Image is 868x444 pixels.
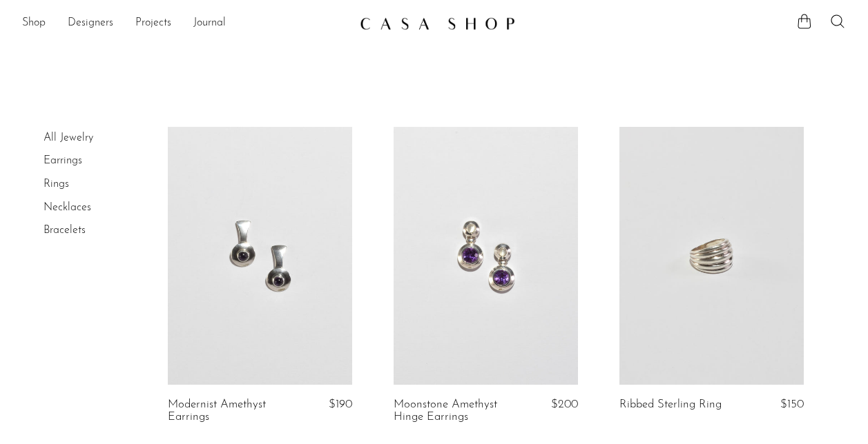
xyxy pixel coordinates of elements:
span: $150 [780,398,804,410]
a: Rings [44,179,69,190]
a: Modernist Amethyst Earrings [168,398,289,424]
a: Bracelets [44,225,86,236]
a: Earrings [44,155,82,166]
nav: Desktop navigation [22,12,349,35]
ul: NEW HEADER MENU [22,12,349,35]
a: Designers [68,14,113,32]
a: Shop [22,14,46,32]
span: $190 [329,398,352,410]
a: All Jewelry [44,132,93,143]
a: Projects [135,14,171,32]
a: Necklaces [44,202,91,213]
a: Moonstone Amethyst Hinge Earrings [394,398,514,424]
a: Journal [193,14,226,32]
a: Ribbed Sterling Ring [619,398,722,411]
span: $200 [551,398,578,410]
